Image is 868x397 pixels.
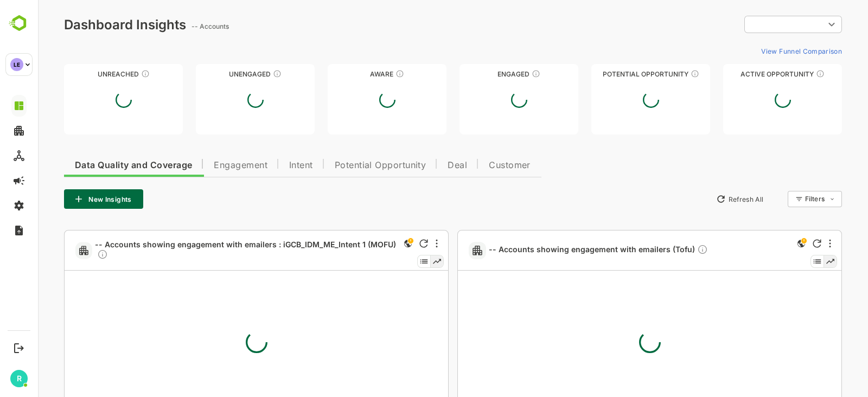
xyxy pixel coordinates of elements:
[57,240,359,261] span: -- Accounts showing engagement with emailers : iGCB_IDM_ME_Intent 1 (MOFU)
[11,341,26,355] button: Logout
[791,239,793,248] div: More
[685,70,804,78] div: Active Opportunity
[778,69,787,78] div: These accounts have open opportunities which might be at any of the Sales Stages
[767,195,787,203] div: Filters
[154,22,194,30] ag: -- Accounts
[5,13,33,34] img: BambooboxLogoMark.f1c84d78b4c51b1a7b5f700c9845e183.svg
[775,239,783,248] div: Refresh
[26,70,145,78] div: Unreached
[494,69,502,78] div: These accounts are warm, further nurturing would qualify them to MQAs
[358,69,366,78] div: These accounts have just entered the buying cycle and need further nurturing
[251,161,275,170] span: Intent
[158,70,277,78] div: Unengaged
[659,244,670,257] div: Description not present
[10,370,28,387] div: R
[381,239,390,248] div: Refresh
[103,69,112,78] div: These accounts have not been engaged with for a defined time period
[719,42,804,60] button: View Funnel Comparison
[653,69,661,78] div: These accounts are MQAs and can be passed on to Inside Sales
[297,161,388,170] span: Potential Opportunity
[235,69,244,78] div: These accounts have not shown enough engagement and need nurturing
[57,240,363,261] a: -- Accounts showing engagement with emailers : iGCB_IDM_ME_Intent 1 (MOFU)Description not present
[10,58,23,71] div: LE
[26,189,105,209] button: New Insights
[451,244,674,257] a: -- Accounts showing engagement with emailers (Tofu)Description not present
[37,161,154,170] span: Data Quality and Coverage
[553,70,672,78] div: Potential Opportunity
[290,70,409,78] div: Aware
[673,190,730,208] button: Refresh All
[59,249,70,261] div: Description not present
[363,237,376,252] div: This is a global insight. Segment selection is not applicable for this view
[766,189,804,209] div: Filters
[451,244,670,257] span: -- Accounts showing engagement with emailers (Tofu)
[451,161,493,170] span: Customer
[398,239,400,248] div: More
[422,70,540,78] div: Engaged
[410,161,429,170] span: Deal
[757,237,770,252] div: This is a global insight. Segment selection is not applicable for this view
[706,15,804,34] div: ​
[26,17,148,33] div: Dashboard Insights
[176,161,229,170] span: Engagement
